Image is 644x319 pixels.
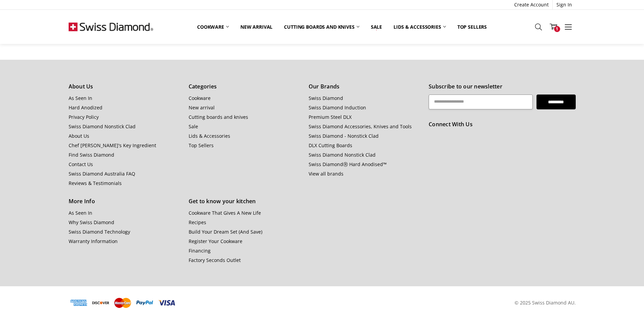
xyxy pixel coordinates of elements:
a: Swiss Diamond Nonstick Clad [69,123,136,130]
a: Premium Steel DLX [309,114,352,120]
a: 1 [546,18,561,35]
a: Cookware [189,95,211,101]
a: DLX Cutting Boards [309,142,352,149]
a: Build Your Dream Set (And Save) [189,229,262,235]
h5: Our Brands [309,83,421,90]
a: Warranty Information [69,238,118,244]
a: Cutting boards and knives [278,20,365,34]
a: New arrival [189,104,215,111]
a: New arrival [235,20,278,34]
a: Swiss Diamond Nonstick Clad [309,152,376,158]
a: Swiss Diamond [309,95,343,101]
a: Swiss Diamond Induction [309,104,366,111]
a: Privacy Policy [69,114,99,120]
a: Cookware That Gives A New Life [189,210,261,216]
a: Lids & Accessories [189,133,230,139]
a: Lids & Accessories [388,20,451,34]
h5: Connect With Us [429,121,575,128]
h5: Get to know your kitchen [189,198,301,205]
span: 1 [554,26,560,32]
a: Financing [189,247,211,254]
p: © 2025 Swiss Diamond AU. [515,299,576,306]
a: About Us [69,133,89,139]
a: Cutting boards and knives [189,114,248,120]
h5: About Us [69,83,181,90]
a: Swiss Diamond Accessories, Knives and Tools [309,123,412,130]
a: Factory Seconds Outlet [189,257,241,263]
a: Recipes [189,219,206,225]
a: Find Swiss Diamond [69,152,114,158]
a: As Seen In [69,95,92,101]
a: Swiss Diamond Australia FAQ [69,170,135,177]
a: View all brands [309,170,343,177]
a: Cookware [191,20,235,34]
a: Register Your Cookware [189,238,242,244]
a: Chef [PERSON_NAME]'s Key Ingredient [69,142,156,149]
h5: Subscribe to our newsletter [429,83,575,90]
h5: More Info [69,198,181,205]
a: Top Sellers [452,20,493,34]
a: Why Swiss Diamond [69,219,114,225]
a: Contact Us [69,161,93,167]
a: Top Sellers [189,142,214,149]
a: Swiss Diamond Technology [69,229,130,235]
img: Free Shipping On Every Order [69,10,153,44]
a: Swiss DiamondⓇ Hard Anodised™ [309,161,387,167]
a: Sale [189,123,198,130]
a: Hard Anodized [69,104,102,111]
a: As Seen In [69,210,92,216]
a: Sale [365,20,388,34]
a: Reviews & Testimonials [69,180,122,186]
a: Swiss Diamond - Nonstick Clad [309,133,379,139]
h5: Categories [189,83,301,90]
